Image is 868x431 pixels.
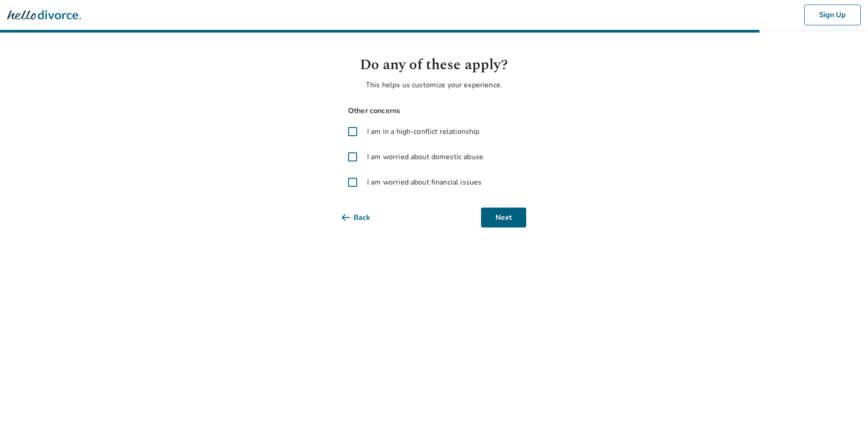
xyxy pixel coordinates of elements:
[342,80,526,90] p: This helps us customize your experience.
[342,208,385,227] button: Back
[342,105,526,117] span: Other concerns
[342,54,526,76] h1: Do any of these apply?
[367,177,481,188] span: I am worried about financial issues
[804,5,861,25] button: Sign Up
[823,388,868,431] iframe: Chat Widget
[367,152,483,162] span: I am worried about domestic abuse
[481,208,526,227] button: Next
[367,126,479,137] span: I am in a high-conflict relationship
